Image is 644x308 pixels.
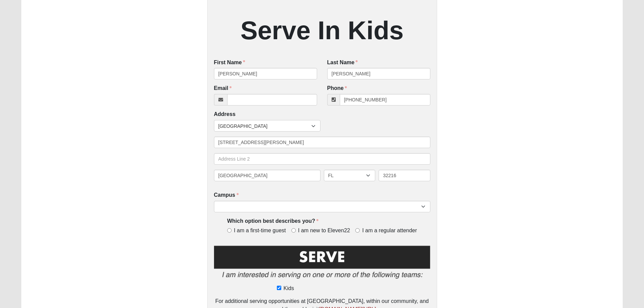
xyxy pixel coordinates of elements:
input: Kids [277,286,281,290]
input: Address Line 1 [214,137,430,148]
img: Serve2.png [214,244,430,283]
span: I am a first-time guest [234,227,286,235]
span: I am new to Eleven22 [298,227,350,235]
input: Zip [379,170,430,181]
span: I am a regular attender [362,227,417,235]
label: Last Name [327,59,358,67]
input: I am a first-time guest [227,228,232,233]
input: City [214,170,320,181]
input: I am new to Eleven22 [291,228,296,233]
input: Address Line 2 [214,153,430,165]
label: First Name [214,59,245,67]
label: Address [214,111,236,118]
label: Which option best describes you? [227,217,318,225]
input: I am a regular attender [355,228,360,233]
span: [GEOGRAPHIC_DATA] [218,120,311,132]
span: Kids [284,284,294,292]
label: Email [214,85,232,92]
label: Phone [327,85,347,92]
label: Campus [214,191,239,199]
h2: Serve In Kids [214,15,430,46]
